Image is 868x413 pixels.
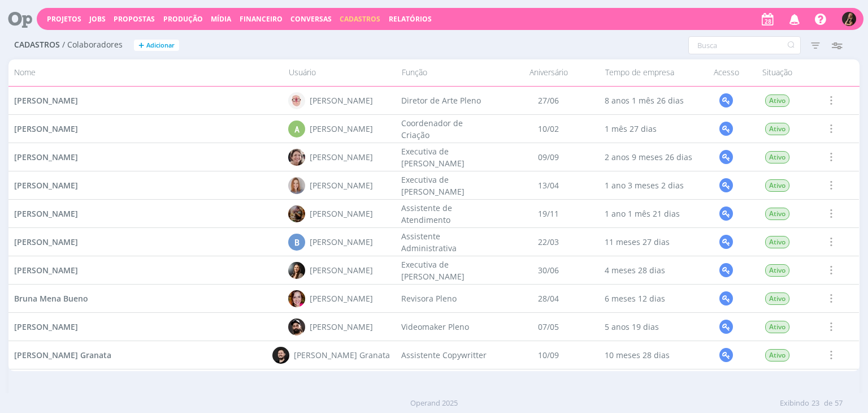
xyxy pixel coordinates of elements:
[765,292,789,305] span: Ativo
[289,149,306,166] img: A
[89,14,106,24] a: Jobs
[396,87,498,114] div: Diretor de Arte Pleno
[310,151,374,163] div: [PERSON_NAME]
[240,14,283,24] span: Financeiro
[385,15,435,24] button: Relatórios
[396,171,498,199] div: Executiva de [PERSON_NAME]
[310,321,374,333] div: [PERSON_NAME]
[14,94,78,106] a: [PERSON_NAME]
[842,12,856,26] img: L
[498,256,600,284] div: 30/06
[765,208,789,220] span: Ativo
[396,369,498,397] div: Social Media Pleno
[289,262,306,279] img: B
[824,398,832,409] span: de
[289,177,306,194] img: A
[138,40,144,51] span: +
[294,349,390,361] div: [PERSON_NAME] Granata
[396,313,498,341] div: Videomaker Pleno
[14,292,88,304] a: Bruna Mena Bueno
[811,398,819,409] span: 23
[396,341,498,369] div: Assistente Copywritter
[498,87,600,114] div: 27/06
[14,321,78,332] span: [PERSON_NAME]
[310,123,374,135] div: [PERSON_NAME]
[600,228,701,256] div: 11 meses 27 dias
[600,171,701,199] div: 1 ano 3 meses 2 dias
[310,236,374,248] div: [PERSON_NAME]
[211,14,231,24] a: Mídia
[498,143,600,171] div: 09/09
[498,285,600,312] div: 28/04
[752,63,803,83] div: Situação
[236,15,286,24] button: Financeiro
[14,123,78,135] a: [PERSON_NAME]
[273,347,290,364] img: B
[396,256,498,284] div: Executiva de [PERSON_NAME]
[765,179,789,192] span: Ativo
[44,15,85,24] button: Projetos
[688,36,801,54] input: Busca
[340,14,380,24] span: Cadastros
[110,15,158,24] button: Propostas
[600,369,701,397] div: 8 meses 11 dias
[14,152,78,162] span: [PERSON_NAME]
[160,15,206,24] button: Produção
[389,14,432,24] a: Relatórios
[396,143,498,171] div: Executiva de [PERSON_NAME]
[14,350,111,360] span: [PERSON_NAME] Granata
[14,151,78,163] a: [PERSON_NAME]
[310,292,374,304] div: [PERSON_NAME]
[283,63,396,83] div: Usuário
[765,94,789,107] span: Ativo
[600,200,701,227] div: 1 ano 1 mês 21 dias
[62,40,123,50] span: / Colaboradores
[600,313,701,341] div: 5 anos 19 dias
[701,63,752,83] div: Acesso
[396,115,498,143] div: Coordenador de Criação
[498,313,600,341] div: 07/05
[14,179,78,191] a: [PERSON_NAME]
[14,236,78,247] span: [PERSON_NAME]
[86,15,109,24] button: Jobs
[289,234,306,251] div: B
[396,63,498,83] div: Função
[396,228,498,256] div: Assistente Administrativa
[289,205,306,222] img: A
[396,200,498,227] div: Assistente de Atendimento
[14,208,78,219] span: [PERSON_NAME]
[600,63,701,83] div: Tempo de empresa
[765,151,789,164] span: Ativo
[14,95,78,106] span: [PERSON_NAME]
[600,115,701,143] div: 1 mês 27 dias
[498,341,600,369] div: 10/09
[14,208,78,220] a: [PERSON_NAME]
[287,15,335,24] button: Conversas
[14,321,78,333] a: [PERSON_NAME]
[289,290,306,307] img: B
[134,40,179,51] button: +Adicionar
[765,236,789,248] span: Ativo
[765,321,789,333] span: Ativo
[396,285,498,312] div: Revisora Pleno
[14,349,111,361] a: [PERSON_NAME] Granata
[163,14,203,24] a: Produção
[336,15,384,24] button: Cadastros
[8,63,283,83] div: Nome
[14,180,78,191] span: [PERSON_NAME]
[765,349,789,362] span: Ativo
[600,87,701,114] div: 8 anos 1 mês 26 dias
[498,228,600,256] div: 22/03
[289,121,306,137] div: A
[498,171,600,199] div: 13/04
[835,398,843,409] span: 57
[600,285,701,312] div: 6 meses 12 dias
[47,14,81,24] a: Projetos
[289,92,306,109] img: A
[290,14,332,24] a: Conversas
[14,293,88,304] span: Bruna Mena Bueno
[14,264,78,276] a: [PERSON_NAME]
[14,265,78,276] span: [PERSON_NAME]
[14,236,78,248] a: [PERSON_NAME]
[600,256,701,284] div: 4 meses 28 dias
